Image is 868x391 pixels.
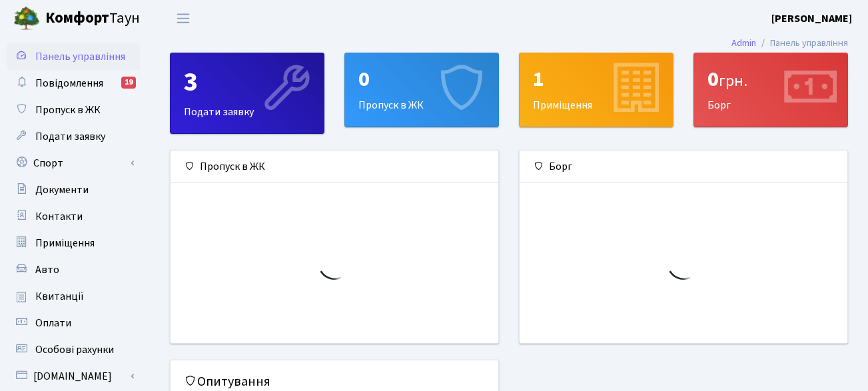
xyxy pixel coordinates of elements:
span: Таун [45,7,140,30]
a: Admin [731,36,756,50]
nav: breadcrumb [711,29,868,57]
b: Комфорт [45,7,109,29]
span: Пропуск в ЖК [35,103,101,117]
span: Документи [35,183,89,197]
a: Контакти [7,203,140,230]
div: Борг [520,151,847,183]
div: 0 [707,67,834,92]
div: 0 [358,67,485,92]
a: Подати заявку [7,123,140,150]
a: [DOMAIN_NAME] [7,363,140,390]
button: Переключити навігацію [167,7,200,29]
span: Авто [35,262,59,277]
div: 19 [121,77,136,89]
h5: Опитування [184,374,485,390]
span: Подати заявку [35,129,105,144]
a: Авто [7,256,140,283]
b: [PERSON_NAME] [771,11,852,26]
a: Повідомлення19 [7,70,140,97]
span: Особові рахунки [35,342,114,357]
a: Панель управління [7,43,140,70]
a: 0Пропуск в ЖК [344,53,499,127]
div: Приміщення [520,53,673,127]
div: Подати заявку [171,53,324,133]
img: logo.png [13,5,40,32]
div: 1 [533,67,659,92]
a: Особові рахунки [7,336,140,363]
a: 3Подати заявку [170,53,324,134]
a: Оплати [7,310,140,336]
span: Повідомлення [35,76,103,91]
a: Спорт [7,150,140,177]
a: Документи [7,177,140,203]
div: 3 [184,67,310,99]
span: Оплати [35,316,71,330]
span: Квитанції [35,289,84,304]
span: Контакти [35,209,83,224]
span: грн. [719,69,747,93]
div: Пропуск в ЖК [171,151,498,183]
div: Пропуск в ЖК [345,53,498,127]
div: Борг [694,53,847,127]
span: Панель управління [35,49,125,64]
a: Квитанції [7,283,140,310]
a: Приміщення [7,230,140,256]
a: [PERSON_NAME] [771,11,852,27]
li: Панель управління [756,36,848,51]
span: Приміщення [35,236,95,250]
a: Пропуск в ЖК [7,97,140,123]
a: 1Приміщення [519,53,673,127]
